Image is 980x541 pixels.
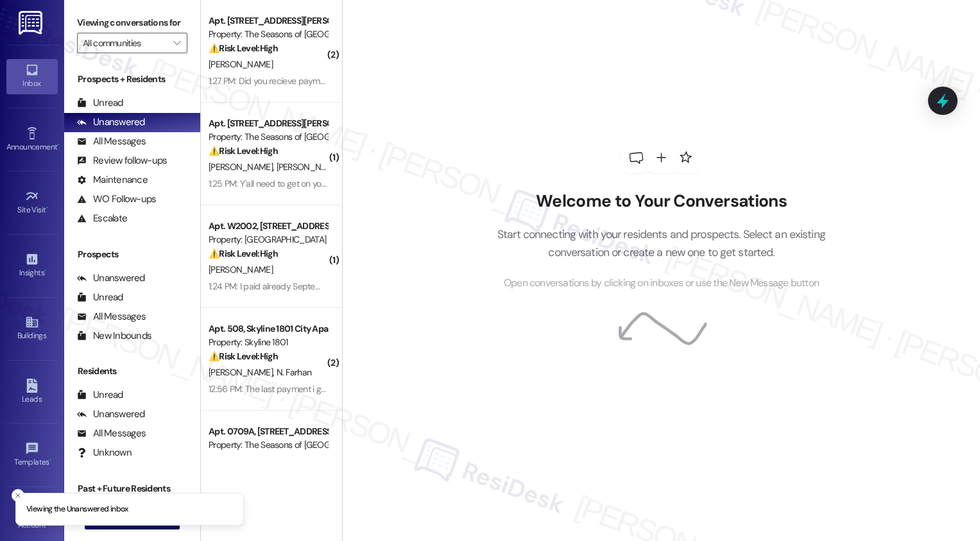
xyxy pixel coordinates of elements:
[477,191,845,212] h2: Welcome to Your Conversations
[209,75,483,87] div: 1:27 PM: Did you recieve payment above? Currently traveling return [DATE].
[64,248,200,261] div: Prospects
[77,446,132,459] div: Unknown
[77,388,123,402] div: Unread
[276,366,311,378] span: N. Farhan
[77,212,127,225] div: Escalate
[26,504,128,515] p: Viewing the Unanswered inbox
[209,219,327,233] div: Apt. W2002, [STREET_ADDRESS]
[209,14,327,28] div: Apt. [STREET_ADDRESS][PERSON_NAME]
[173,38,180,48] i: 
[44,266,46,275] span: •
[6,375,58,409] a: Leads
[12,489,24,502] button: Close toast
[209,264,273,275] span: [PERSON_NAME]
[6,248,58,283] a: Insights •
[209,336,327,349] div: Property: Skyline 1801
[209,248,278,259] strong: ⚠️ Risk Level: High
[64,482,200,495] div: Past + Future Residents
[209,161,277,173] span: [PERSON_NAME]
[209,425,327,438] div: Apt. 0709A, [STREET_ADDRESS][PERSON_NAME]
[77,271,145,285] div: Unanswered
[77,135,146,148] div: All Messages
[6,185,58,220] a: Site Visit •
[6,438,58,472] a: Templates •
[77,173,148,187] div: Maintenance
[209,178,951,189] div: 1:25 PM: Y'all need to get on your *** and check your ******* emails weve been gone and submitted...
[57,141,59,150] span: •
[209,58,273,70] span: [PERSON_NAME]
[83,33,167,53] input: All communities
[276,161,340,173] span: [PERSON_NAME]
[46,203,48,212] span: •
[6,311,58,346] a: Buildings
[19,11,45,35] img: ResiDesk Logo
[209,42,278,54] strong: ⚠️ Risk Level: High
[64,365,200,378] div: Residents
[209,366,277,378] span: [PERSON_NAME]
[77,116,145,129] div: Unanswered
[77,13,187,33] label: Viewing conversations for
[209,438,327,452] div: Property: The Seasons of [GEOGRAPHIC_DATA]
[209,233,327,246] div: Property: [GEOGRAPHIC_DATA]
[77,427,146,440] div: All Messages
[209,130,327,144] div: Property: The Seasons of [GEOGRAPHIC_DATA]
[209,145,278,157] strong: ⚠️ Risk Level: High
[209,350,278,362] strong: ⚠️ Risk Level: High
[77,154,167,167] div: Review follow-ups
[209,280,494,292] div: 1:24 PM: I paid already September, the current balance 4449 is for October?
[77,408,145,421] div: Unanswered
[77,193,156,206] div: WO Follow-ups
[209,383,585,395] div: 12:56 PM: The last payment i gave was $1900 and that should've cleared the late fees along with r...
[6,501,58,535] a: Account
[477,225,845,262] p: Start connecting with your residents and prospects. Select an existing conversation or create a n...
[77,291,123,304] div: Unread
[209,28,327,41] div: Property: The Seasons of [GEOGRAPHIC_DATA]
[504,275,819,291] span: Open conversations by clicking on inboxes or use the New Message button
[77,96,123,110] div: Unread
[209,322,327,336] div: Apt. 508, Skyline 1801 City Apartments
[64,73,200,86] div: Prospects + Residents
[77,329,151,343] div: New Inbounds
[77,310,146,323] div: All Messages
[6,59,58,94] a: Inbox
[209,117,327,130] div: Apt. [STREET_ADDRESS][PERSON_NAME]
[49,456,51,465] span: •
